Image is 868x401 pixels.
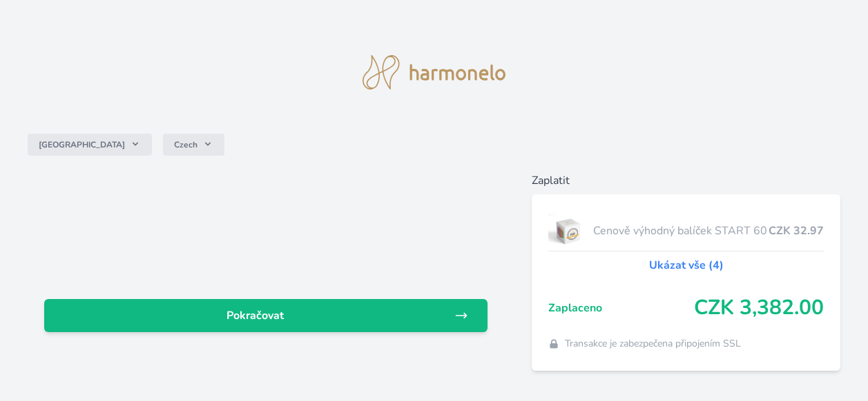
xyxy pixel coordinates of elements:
button: Czech [163,134,224,156]
button: [GEOGRAPHIC_DATA] [28,134,152,156]
span: Pokračovat [55,307,454,324]
img: start.jpg [548,214,588,248]
span: Cenově výhodný balíček START 60 [593,223,769,239]
a: Ukázat vše (4) [649,257,724,274]
span: Transakce je zabezpečena připojením SSL [565,337,741,351]
span: [GEOGRAPHIC_DATA] [39,139,125,150]
a: Pokračovat [44,299,488,332]
h6: Zaplatit [532,172,840,189]
span: Zaplaceno [548,300,694,316]
span: CZK 32.97 [769,223,824,239]
span: Czech [174,139,197,150]
img: logo.svg [363,55,506,90]
span: CZK 3,382.00 [694,296,824,320]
